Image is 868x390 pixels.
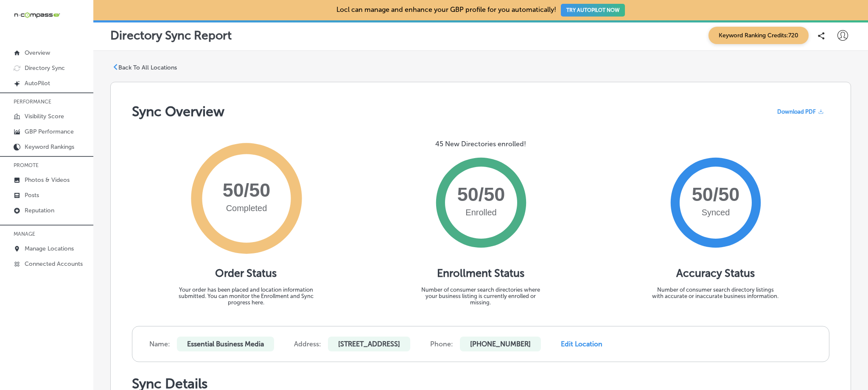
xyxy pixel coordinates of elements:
p: Manage Locations [25,245,74,252]
img: 660ab0bf-5cc7-4cb8-ba1c-48b5ae0f18e60NCTV_CLogo_TV_Black_-500x88.png [14,11,60,19]
a: Edit Location [561,340,602,348]
p: Connected Accounts [25,260,83,267]
span: Download PDF [777,109,816,115]
label: Address: [294,340,321,348]
h1: Sync Overview [132,103,224,120]
h1: Order Status [215,267,277,280]
h1: Accuracy Status [676,267,755,280]
p: [STREET_ADDRESS] [328,337,410,351]
button: TRY AUTOPILOT NOW [561,4,625,17]
p: Number of consumer search directories where your business listing is currently enrolled or missing. [417,287,544,306]
span: Keyword Ranking Credits: 720 [708,27,809,44]
label: Name: [149,340,170,348]
p: Number of consumer search directory listings with accurate or inaccurate business information. [652,287,779,299]
p: Overview [25,49,50,56]
p: GBP Performance [25,128,74,135]
h1: Enrollment Status [437,267,524,280]
p: 45 New Directories enrolled! [435,140,526,148]
p: Photos & Videos [25,176,70,184]
a: Back To All Locations [112,64,177,72]
p: Keyword Rankings [25,143,74,150]
p: [PHONE_NUMBER] [460,337,541,351]
p: Posts [25,192,39,199]
p: Back To All Locations [118,64,177,71]
p: Your order has been placed and location information submitted. You can monitor the Enrollment and... [172,287,320,306]
p: Directory Sync [25,64,65,72]
label: Phone: [430,340,453,348]
p: AutoPilot [25,80,50,87]
p: Essential Business Media [177,337,274,351]
p: Visibility Score [25,113,64,120]
p: Reputation [25,207,54,214]
p: Directory Sync Report [110,28,232,42]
